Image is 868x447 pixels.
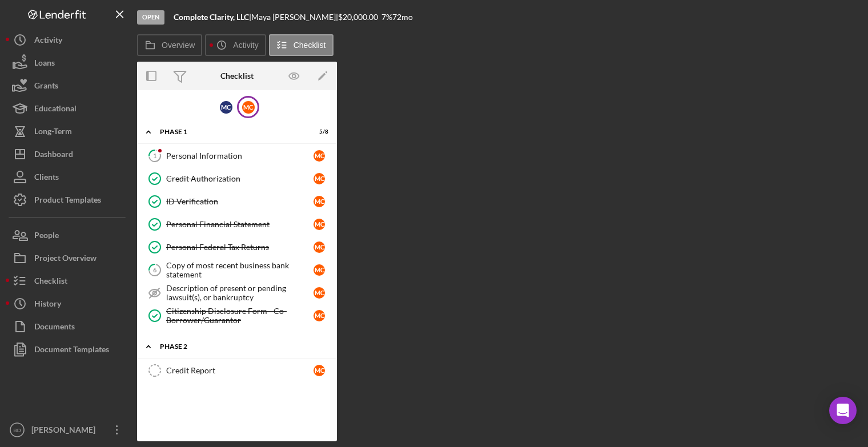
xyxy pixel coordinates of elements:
a: Description of present or pending lawsuit(s), or bankruptcyMC [143,281,331,304]
div: $20,000.00 [338,13,381,22]
div: Personal Federal Tax Returns [166,243,314,252]
button: Documents [6,315,131,338]
a: 6Copy of most recent business bank statementMC [143,259,331,281]
div: M C [314,196,325,207]
b: Complete Clarity, LLC [174,12,249,22]
div: Dashboard [34,143,73,168]
button: Clients [6,166,131,188]
div: 72 mo [392,13,413,22]
div: Activity [34,29,62,54]
button: Overview [137,34,202,56]
div: [PERSON_NAME] [29,418,103,444]
a: Personal Financial StatementMC [143,213,331,236]
div: 7 % [381,13,392,22]
div: Credit Report [166,366,314,375]
div: M C [314,310,325,321]
div: M C [314,219,325,230]
div: Checklist [220,71,254,80]
div: | [174,13,251,22]
button: Loans [6,51,131,74]
button: Checklist [269,34,333,56]
div: M C [314,264,325,276]
div: Phase 2 [160,343,323,350]
div: Copy of most recent business bank statement [166,261,314,279]
button: Long-Term [6,120,131,143]
label: Checklist [294,41,326,50]
div: People [34,224,59,249]
div: Maya [PERSON_NAME] | [251,13,338,22]
a: Credit AuthorizationMC [143,167,331,190]
button: Grants [6,74,131,97]
div: Checklist [34,269,67,295]
div: Credit Authorization [166,174,314,183]
button: Activity [205,34,266,56]
button: History [6,292,131,315]
div: Description of present or pending lawsuit(s), or bankruptcy [166,284,314,302]
div: M C [314,365,325,376]
div: M C [314,173,325,184]
tspan: 6 [153,266,157,273]
button: Product Templates [6,188,131,211]
div: Documents [34,315,75,341]
div: Open Intercom Messenger [829,397,857,424]
button: Educational [6,97,131,120]
a: ID VerificationMC [143,190,331,213]
div: Phase 1 [160,128,300,135]
button: Document Templates [6,338,131,361]
div: Product Templates [34,188,101,214]
div: Project Overview [34,247,97,272]
div: Educational [34,97,77,123]
a: 1Personal InformationMC [143,144,331,167]
button: People [6,224,131,247]
div: Clients [34,166,59,191]
div: Personal Information [166,151,314,160]
div: ID Verification [166,197,314,206]
div: Document Templates [34,338,109,364]
a: Citizenship Disclosure Form - Co-Borrower/GuarantorMC [143,304,331,327]
div: Citizenship Disclosure Form - Co-Borrower/Guarantor [166,307,314,325]
tspan: 1 [153,152,156,159]
label: Overview [162,41,195,50]
div: M C [242,101,255,114]
div: Personal Financial Statement [166,220,314,229]
label: Activity [233,41,258,50]
div: 5 / 8 [308,128,328,135]
button: Checklist [6,269,131,292]
div: Open [137,10,164,25]
button: Project Overview [6,247,131,269]
button: Dashboard [6,143,131,166]
a: Credit ReportMC [143,359,331,382]
div: Grants [34,74,58,100]
text: BD [13,427,21,433]
button: BD[PERSON_NAME] [6,418,131,441]
div: M C [314,241,325,253]
div: History [34,292,61,318]
div: M C [314,287,325,299]
div: Long-Term [34,120,72,146]
div: Loans [34,51,55,77]
button: Activity [6,29,131,51]
div: M C [314,150,325,162]
a: Personal Federal Tax ReturnsMC [143,236,331,259]
div: M C [220,101,232,114]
